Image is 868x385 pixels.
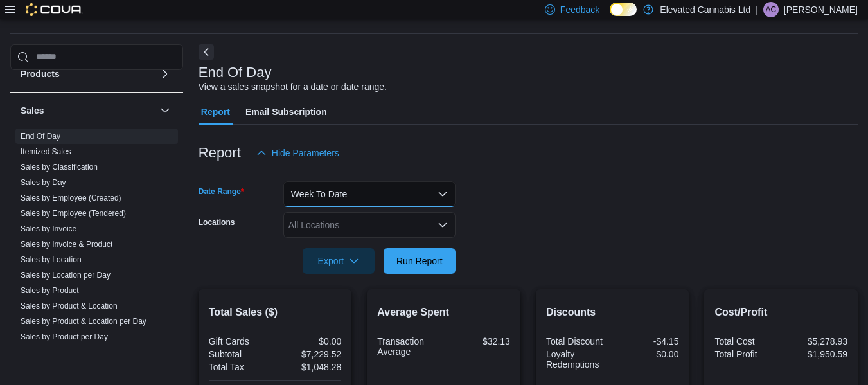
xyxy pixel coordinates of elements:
button: Run Report [384,248,456,274]
button: Products [21,67,155,80]
a: End Of Day [21,132,60,141]
h2: Discounts [546,305,679,320]
p: [PERSON_NAME] [784,2,858,17]
span: Sales by Invoice & Product [21,239,112,249]
div: -$4.15 [615,336,678,346]
div: $32.13 [447,336,510,346]
div: Total Tax [209,362,272,372]
span: Sales by Employee (Created) [21,193,121,203]
a: Sales by Employee (Tendered) [21,209,126,218]
button: Week To Date [283,181,456,207]
span: Sales by Product & Location [21,301,118,311]
span: Sales by Classification [21,162,98,172]
div: Transaction Average [377,336,441,357]
span: Itemized Sales [21,147,71,157]
label: Locations [199,217,235,228]
a: Sales by Invoice & Product [21,240,112,249]
a: Sales by Product [21,286,79,295]
div: Total Profit [714,349,778,359]
a: Sales by Product per Day [21,332,108,341]
p: Elevated Cannabis Ltd [660,2,750,17]
span: Export [310,248,367,274]
a: Sales by Location [21,255,82,264]
button: Products [157,66,173,82]
span: End Of Day [21,131,60,141]
label: Date Range [199,186,244,197]
a: Itemized Sales [21,147,71,156]
div: Subtotal [209,349,272,359]
span: Sales by Product per Day [21,332,108,342]
span: Sales by Invoice [21,224,76,234]
div: View a sales snapshot for a date or date range. [199,80,387,94]
span: Sales by Employee (Tendered) [21,208,126,219]
button: Hide Parameters [251,140,344,166]
input: Dark Mode [610,3,637,16]
div: Total Cost [714,336,778,346]
h3: Report [199,145,241,161]
span: AC [766,2,777,17]
div: $0.00 [615,349,678,359]
a: Sales by Classification [21,163,98,172]
a: Sales by Invoice [21,224,76,233]
h2: Total Sales ($) [209,305,342,320]
div: $1,048.28 [278,362,341,372]
div: $7,229.52 [278,349,341,359]
h3: Products [21,67,60,80]
h2: Cost/Profit [714,305,847,320]
div: $1,950.59 [784,349,847,359]
button: Export [303,248,375,274]
div: Total Discount [546,336,610,346]
div: Ashley Carter [763,2,779,17]
p: | [756,2,758,17]
span: Sales by Location per Day [21,270,111,280]
span: Run Report [396,255,443,267]
div: Gift Cards [209,336,272,346]
span: Sales by Product & Location per Day [21,316,146,327]
h3: Sales [21,104,44,117]
a: Sales by Product & Location per Day [21,317,146,326]
button: Sales [157,103,173,118]
button: Open list of options [438,220,448,230]
a: Sales by Location per Day [21,271,111,280]
span: Report [201,99,230,125]
div: Loyalty Redemptions [546,349,610,370]
a: Sales by Day [21,178,66,187]
button: Next [199,44,214,60]
img: Cova [26,3,83,16]
span: Email Subscription [245,99,327,125]
a: Sales by Product & Location [21,301,118,310]
div: $5,278.93 [784,336,847,346]
h2: Average Spent [377,305,510,320]
span: Sales by Product [21,285,79,296]
span: Hide Parameters [272,147,339,159]
h3: End Of Day [199,65,272,80]
span: Dark Mode [610,16,610,17]
div: $0.00 [278,336,341,346]
div: Sales [10,129,183,350]
button: Sales [21,104,155,117]
span: Feedback [560,3,599,16]
a: Sales by Employee (Created) [21,193,121,202]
